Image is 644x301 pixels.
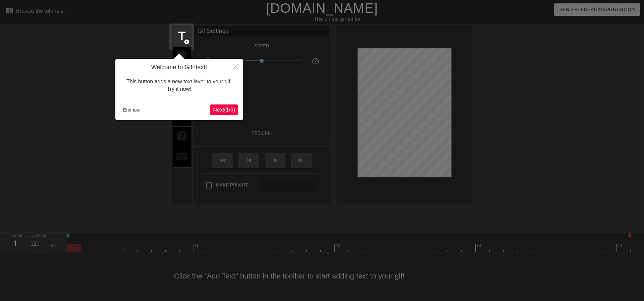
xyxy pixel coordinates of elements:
button: Next [210,104,238,115]
div: This button adds a new text layer to your gif. Try it now! [120,71,238,100]
span: Next ( 1 / 6 ) [213,107,235,113]
button: Close [228,59,243,74]
h4: Welcome to Gifntext! [120,64,238,71]
button: End tour [120,105,144,115]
